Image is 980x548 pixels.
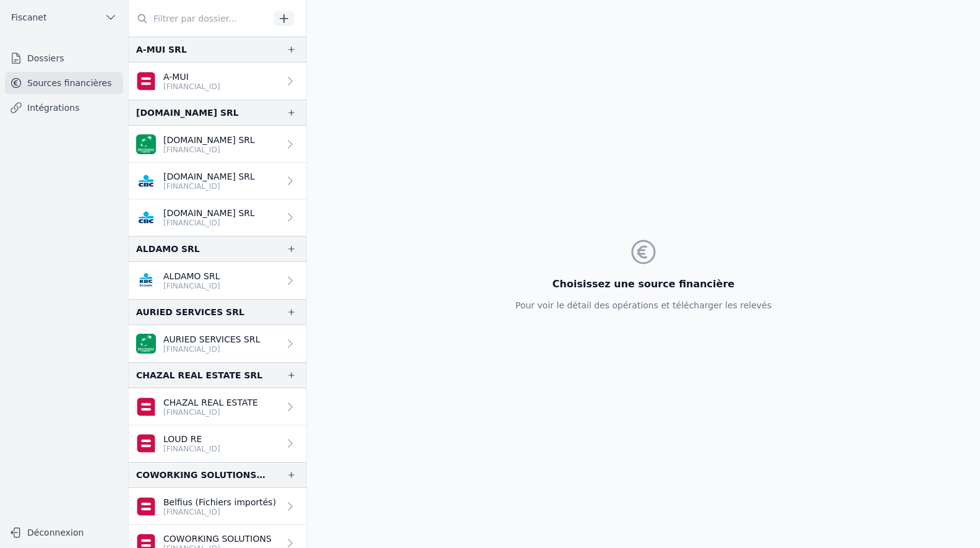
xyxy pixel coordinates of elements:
[136,71,156,91] img: belfius.png
[136,497,156,516] img: belfius.png
[163,181,255,191] p: [FINANCIAL_ID]
[163,407,258,417] p: [FINANCIAL_ID]
[163,507,276,517] p: [FINANCIAL_ID]
[163,207,255,219] p: [DOMAIN_NAME] SRL
[163,82,220,92] p: [FINANCIAL_ID]
[129,425,306,462] a: LOUD RE [FINANCIAL_ID]
[129,126,306,163] a: [DOMAIN_NAME] SRL [FINANCIAL_ID]
[163,134,255,146] p: [DOMAIN_NAME] SRL
[129,7,270,30] input: Filtrer par dossier...
[163,270,220,282] p: ALDAMO SRL
[136,334,156,354] img: BNP_BE_BUSINESS_GEBABEBB.png
[129,325,306,362] a: AURIED SERVICES SRL [FINANCIAL_ID]
[163,281,220,291] p: [FINANCIAL_ID]
[163,333,260,346] p: AURIED SERVICES SRL
[163,145,255,155] p: [FINANCIAL_ID]
[129,63,306,100] a: A-MUI [FINANCIAL_ID]
[136,241,200,256] div: ALDAMO SRL
[129,388,306,425] a: CHAZAL REAL ESTATE [FINANCIAL_ID]
[136,468,267,482] div: COWORKING SOLUTIONS SRL
[163,170,255,183] p: [DOMAIN_NAME] SRL
[129,262,306,299] a: ALDAMO SRL [FINANCIAL_ID]
[136,42,187,57] div: A-MUI SRL
[136,171,156,191] img: CBC_CREGBEBB.png
[136,134,156,154] img: BNP_BE_BUSINESS_GEBABEBB.png
[136,271,156,290] img: KBC_BRUSSELS_KREDBEBB.png
[129,488,306,525] a: Belfius (Fichiers importés) [FINANCIAL_ID]
[136,433,156,453] img: belfius.png
[136,207,156,227] img: CBC_CREGBEBB.png
[11,11,46,24] span: Fiscanet
[129,163,306,199] a: [DOMAIN_NAME] SRL [FINANCIAL_ID]
[163,433,220,445] p: LOUD RE
[163,533,272,545] p: COWORKING SOLUTIONS
[5,72,123,94] a: Sources financières
[136,397,156,417] img: belfius.png
[136,368,262,383] div: CHAZAL REAL ESTATE SRL
[163,218,255,228] p: [FINANCIAL_ID]
[5,97,123,119] a: Intégrations
[5,523,123,542] button: Déconnexion
[163,496,276,508] p: Belfius (Fichiers importés)
[515,299,772,311] p: Pour voir le détail des opérations et télécharger les relevés
[136,105,239,120] div: [DOMAIN_NAME] SRL
[515,277,772,292] h3: Choisissez une source financière
[163,396,258,409] p: CHAZAL REAL ESTATE
[163,444,220,454] p: [FINANCIAL_ID]
[163,71,220,83] p: A-MUI
[5,47,123,69] a: Dossiers
[5,7,123,27] button: Fiscanet
[163,344,260,354] p: [FINANCIAL_ID]
[129,199,306,236] a: [DOMAIN_NAME] SRL [FINANCIAL_ID]
[136,305,244,320] div: AURIED SERVICES SRL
